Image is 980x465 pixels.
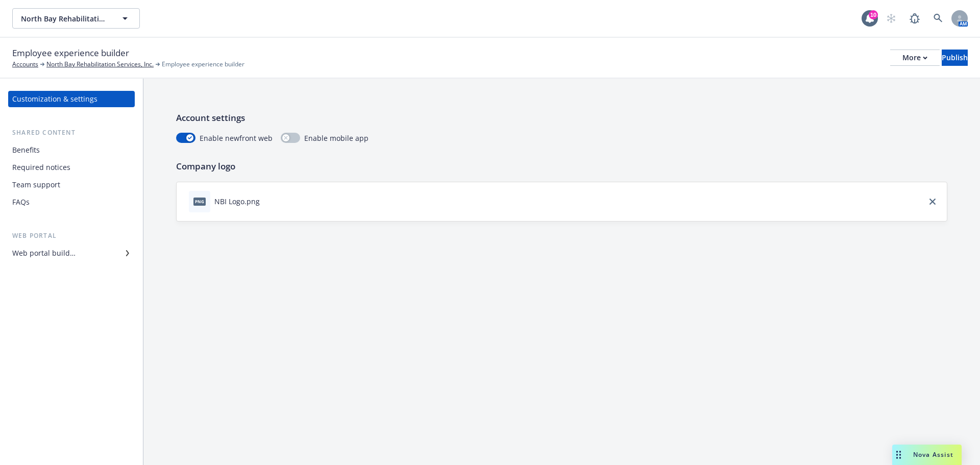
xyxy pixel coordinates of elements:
[8,142,135,158] a: Benefits
[942,50,968,65] div: Publish
[214,196,260,207] div: NBI Logo.png
[8,159,135,176] a: Required notices
[892,445,905,465] div: Drag to move
[176,160,947,173] p: Company logo
[926,195,939,208] a: close
[12,46,129,60] span: Employee experience builder
[176,111,947,125] p: Account settings
[12,60,38,69] a: Accounts
[12,245,76,261] div: Web portal builder
[8,128,135,138] div: Shared content
[21,13,109,24] span: North Bay Rehabilitation Services, Inc.
[902,50,927,65] div: More
[12,91,97,107] div: Customization & settings
[892,445,962,465] button: Nova Assist
[890,50,940,66] button: More
[193,198,206,205] span: png
[264,196,272,207] button: download file
[913,450,953,459] span: Nova Assist
[46,60,154,69] a: North Bay Rehabilitation Services, Inc.
[942,50,968,66] button: Publish
[8,245,135,261] a: Web portal builder
[162,60,244,69] span: Employee experience builder
[928,8,948,29] a: Search
[904,8,925,29] a: Report a Bug
[12,159,70,176] div: Required notices
[881,8,901,29] a: Start snowing
[200,133,273,143] span: Enable newfront web
[12,177,60,193] div: Team support
[8,231,135,241] div: Web portal
[869,10,878,19] div: 10
[8,177,135,193] a: Team support
[12,194,30,210] div: FAQs
[8,91,135,107] a: Customization & settings
[304,133,369,143] span: Enable mobile app
[12,8,140,29] button: North Bay Rehabilitation Services, Inc.
[8,194,135,210] a: FAQs
[12,142,40,158] div: Benefits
